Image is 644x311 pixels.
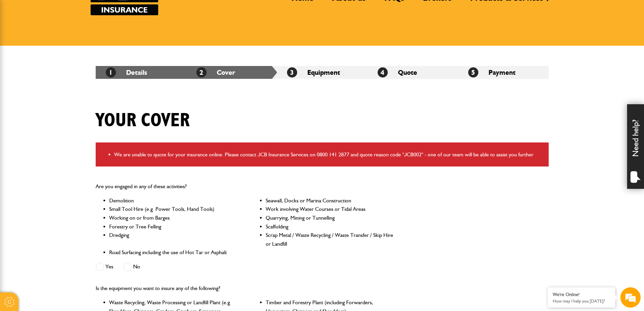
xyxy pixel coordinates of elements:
span: 3 [287,67,297,77]
li: Cover [186,66,277,79]
li: Demolition [109,196,237,205]
span: 4 [378,67,388,77]
a: 1Details [106,68,147,76]
span: 5 [468,67,478,77]
li: Seawall, Docks or Marina Construction [266,196,394,205]
p: Are you engaged in any of these activities? [96,182,394,191]
li: Road Surfacing including the use of Hot Tar or Asphalt [109,248,237,257]
li: Scrap Metal / Waste Recycling / Waste Transfer / Skip Hire or Landfill [266,231,394,248]
label: No [123,263,140,271]
li: Working on or from Barges [109,214,237,222]
li: Equipment [277,66,367,79]
div: Need help? [627,104,644,189]
label: Yes [96,263,113,271]
div: We're Online! [553,292,610,297]
li: Work involving Water Courses or Tidal Areas [266,205,394,214]
li: Payment [458,66,549,79]
p: Is the equipment you want to insure any of the following? [96,284,394,293]
li: Dredging [109,231,237,248]
li: We are unable to quote for your insurance online. Please contact JCB Insurance Services on 0800 1... [114,150,544,159]
p: How may I help you today? [553,298,610,304]
li: Quarrying, Mining or Tunnelling [266,214,394,222]
span: 2 [196,67,207,77]
li: Scaffolding [266,222,394,231]
li: Small Tool Hire (e.g. Power Tools, Hand Tools) [109,205,237,214]
span: 1 [106,67,116,77]
h1: Your cover [96,109,190,132]
li: Forestry or Tree Felling [109,222,237,231]
li: Quote [367,66,458,79]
